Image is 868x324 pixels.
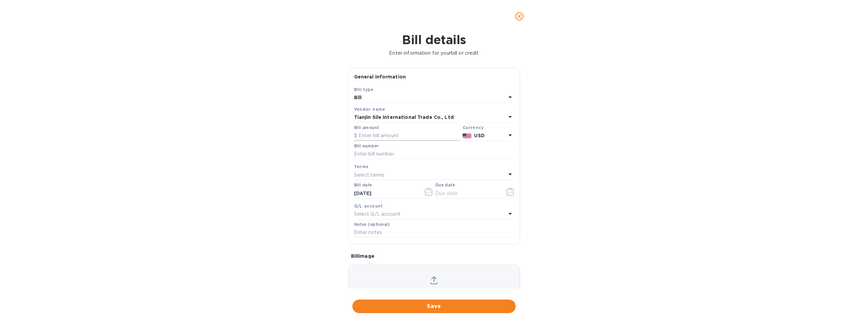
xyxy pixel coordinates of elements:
p: Select terms [354,172,385,179]
p: Enter information for your bill or credit [5,50,863,57]
label: Due date [435,183,455,187]
label: Bill number [354,144,379,148]
input: Enter notes [354,228,514,238]
b: Tianjin Sile International Trade Co., Ltd [354,114,454,120]
p: Choose a bill and drag it here [349,288,520,303]
input: $ Enter bill amount [354,131,460,141]
p: Select G/L account [354,211,400,218]
input: Select date [354,188,418,198]
b: G/L account [354,203,383,209]
b: General information [354,74,406,79]
b: Terms [354,164,369,169]
button: close [511,8,528,24]
b: Currency [463,125,484,130]
b: Bill type [354,87,374,92]
button: Save [352,300,516,313]
p: Bill image [351,253,517,259]
b: USD [474,133,484,138]
label: Bill amount [354,126,379,130]
input: Enter bill number [354,149,514,159]
label: Notes (optional) [354,222,390,227]
h1: Bill details [5,33,863,47]
b: Vendor name [354,107,385,112]
label: Bill date [354,183,372,187]
img: USD [463,133,472,138]
input: Due date [435,188,500,198]
span: Save [358,302,510,310]
b: Bill [354,95,362,100]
